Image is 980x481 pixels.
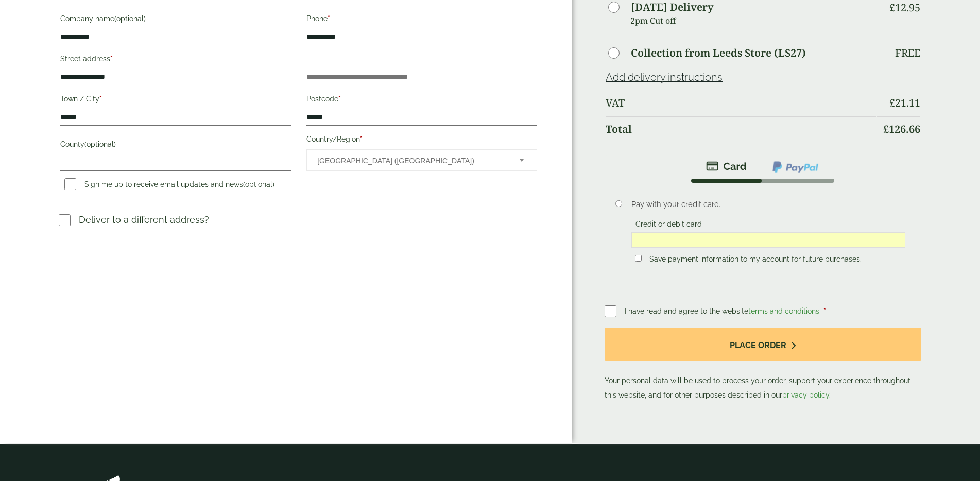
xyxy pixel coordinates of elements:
[306,11,537,29] label: Phone
[60,11,291,29] label: Company name
[631,199,905,210] p: Pay with your credit card.
[631,48,806,58] label: Collection from Leeds Store (LS27)
[883,122,920,136] bdi: 126.66
[60,180,279,192] label: Sign me up to receive email updates and news
[889,96,920,110] bdi: 21.11
[606,91,876,115] th: VAT
[631,220,706,231] label: Credit or debit card
[99,95,102,103] abbr: required
[79,213,209,227] p: Deliver to a different address?
[606,116,876,142] th: Total
[243,180,274,188] span: (optional)
[645,255,866,266] label: Save payment information to my account for future purchases.
[706,160,747,173] img: stripe.png
[883,122,889,136] span: £
[64,178,76,190] input: Sign me up to receive email updates and news(optional)
[771,160,819,174] img: ppcp-gateway.png
[360,135,363,143] abbr: required
[114,14,146,23] span: (optional)
[748,307,819,315] a: terms and conditions
[823,307,826,315] abbr: required
[782,391,829,399] a: privacy policy
[306,149,537,171] span: Country/Region
[606,71,723,83] a: Add delivery instructions
[895,47,920,59] p: Free
[306,92,537,109] label: Postcode
[110,55,113,63] abbr: required
[605,328,921,361] button: Place order
[625,307,821,315] span: I have read and agree to the website
[60,92,291,109] label: Town / City
[634,235,902,245] iframe: Secure card payment input frame
[338,95,341,103] abbr: required
[60,51,291,69] label: Street address
[889,96,895,110] span: £
[889,1,895,14] span: £
[605,328,921,402] p: Your personal data will be used to process your order, support your experience throughout this we...
[60,137,291,154] label: County
[889,1,920,14] bdi: 12.95
[328,14,330,23] abbr: required
[306,132,537,149] label: Country/Region
[630,13,876,28] p: 2pm Cut off
[317,150,506,171] span: United Kingdom (UK)
[631,2,713,12] label: [DATE] Delivery
[84,140,116,148] span: (optional)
